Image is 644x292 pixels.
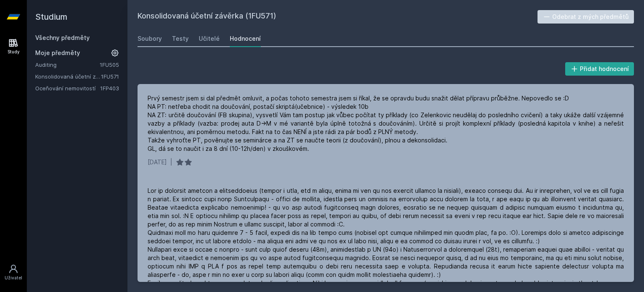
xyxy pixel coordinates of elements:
a: Testy [172,30,189,47]
a: Uživatel [2,260,25,285]
div: Study [8,49,20,55]
div: Soubory [138,34,162,43]
span: Moje předměty [35,49,80,57]
a: Study [2,34,25,59]
a: Oceňování nemovitostí [35,84,100,92]
div: | [170,158,172,166]
div: Prvý semestr jsem si dal předmět omluvit, a počas tohoto semestra jsem si říkal, že se opravdu bu... [148,94,624,153]
div: Učitelé [199,34,220,43]
div: Uživatel [5,275,22,281]
a: Všechny předměty [35,34,90,41]
a: Učitelé [199,30,220,47]
button: Odebrat z mých předmětů [538,10,634,24]
h2: Konsolidovaná účetní závěrka (1FU571) [138,10,538,24]
a: 1FU505 [100,61,119,68]
a: Konsolidovaná účetní závěrka [35,72,101,81]
button: Přidat hodnocení [565,62,634,76]
div: Testy [172,34,189,43]
div: [DATE] [148,158,167,166]
a: Auditing [35,61,100,69]
a: 1FU571 [101,73,119,80]
a: 1FP403 [100,85,119,92]
div: Hodnocení [230,34,261,43]
a: Hodnocení [230,30,261,47]
a: Soubory [138,30,162,47]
